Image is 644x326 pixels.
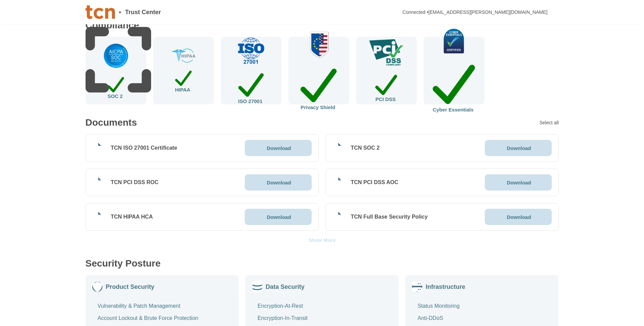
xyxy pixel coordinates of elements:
div: SOC 2 [108,75,124,99]
div: Cyber Essentials [433,59,475,112]
p: Download [267,215,291,220]
div: TCN PCI DSS AOC [351,179,399,186]
div: Documents [86,118,137,127]
div: Security Posture [86,259,161,268]
div: TCN Full Base Security Policy [351,214,428,220]
div: PCI DSS [375,72,397,101]
div: Product Security [106,283,154,290]
p: Download [267,180,291,185]
div: Data Security [266,283,305,290]
p: Download [507,215,531,220]
div: Infrastructure [426,283,465,290]
div: Show More [308,237,335,243]
div: Connected • [EMAIL_ADDRESS][PERSON_NAME][DOMAIN_NAME] [403,10,548,15]
p: Download [267,146,291,151]
img: check [369,39,403,66]
img: check [237,37,265,64]
div: TCN ISO 27001 Certificate [111,145,177,151]
div: Select all [540,120,559,125]
div: Anti-DDoS [418,315,443,322]
p: Download [507,146,531,151]
img: Company Banner [86,5,115,19]
div: TCN HIPAA HCA [111,214,153,220]
div: Privacy Shield [301,64,337,110]
div: ISO 27001 [238,70,264,104]
div: HIPAA [175,68,192,93]
img: check [432,29,476,53]
div: Encryption-In-Transit [258,315,308,322]
div: TCN PCI DSS ROC [111,179,159,186]
img: check [299,31,338,58]
div: Status Monitoring [418,303,460,309]
img: check [172,49,195,63]
p: Download [507,180,531,185]
span: Trust Center [125,9,161,15]
div: Vulnerability & Patch Management [98,303,181,309]
span: • [119,9,121,15]
div: Encryption-At-Rest [258,303,303,309]
div: Compliance [86,21,139,30]
div: TCN SOC 2 [351,145,380,151]
div: Account Lockout & Brute Force Protection [98,315,198,322]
